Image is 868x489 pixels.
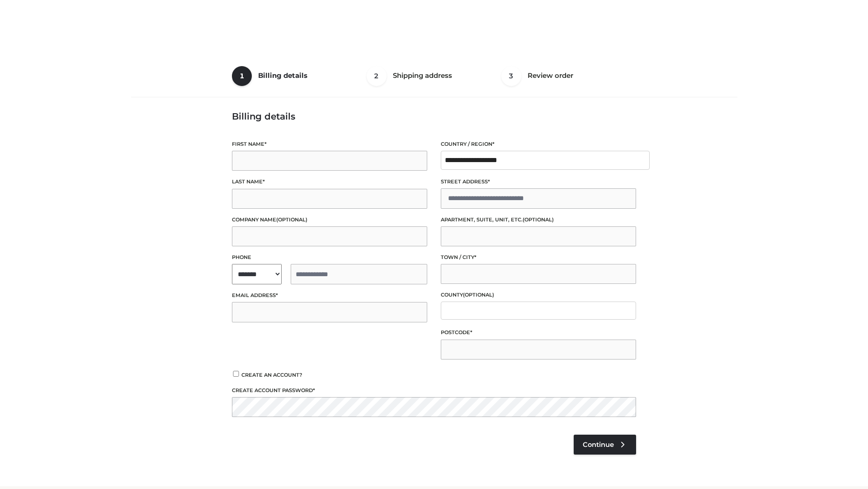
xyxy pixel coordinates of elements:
label: Country / Region [441,140,636,149]
label: Phone [232,253,427,262]
label: County [441,291,636,299]
input: Create an account? [232,371,240,377]
span: Create an account? [241,372,302,378]
label: Company name [232,216,427,224]
span: Review order [528,71,573,80]
span: 2 [367,66,387,86]
label: Apartment, suite, unit, etc. [441,216,636,224]
span: Shipping address [393,71,452,80]
label: Postcode [441,328,636,337]
label: Last name [232,177,427,186]
label: First name [232,140,427,149]
label: Street address [441,177,636,186]
span: 3 [501,66,521,86]
a: Continue [574,435,636,455]
span: Continue [583,441,614,449]
span: (optional) [523,216,554,223]
span: Billing details [258,71,307,80]
span: (optional) [463,292,494,298]
h3: Billing details [232,111,636,122]
label: Email address [232,291,427,300]
label: Create account password [232,386,636,395]
label: Town / City [441,253,636,262]
span: (optional) [276,216,307,223]
span: 1 [232,66,252,86]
